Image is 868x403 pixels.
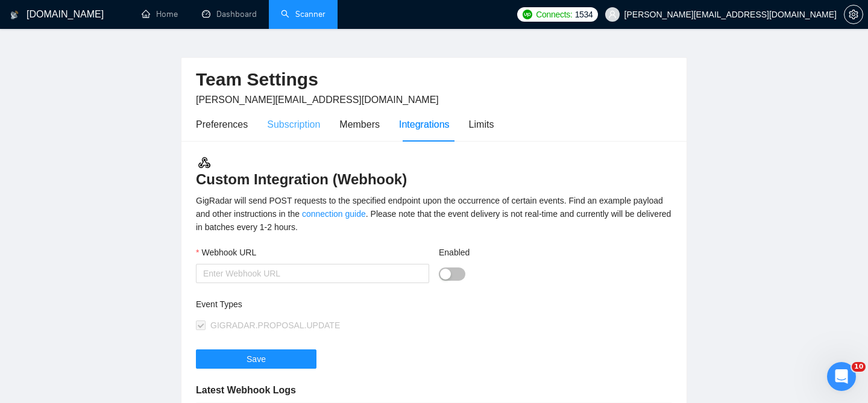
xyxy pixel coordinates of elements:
h5: Latest Webhook Logs [196,383,672,398]
a: dashboardDashboard [202,9,257,19]
div: Preferences [196,117,248,132]
div: Integrations [399,117,450,132]
h3: Custom Integration (Webhook) [196,155,672,189]
img: logo [10,5,19,25]
button: Enabled [439,267,465,281]
a: setting [844,10,863,19]
div: GigRadar will send POST requests to the specified endpoint upon the occurrence of certain events.... [196,194,672,234]
iframe: Intercom live chat [827,362,856,391]
img: webhook.3a52c8ec.svg [197,155,212,170]
a: homeHome [142,9,178,19]
input: Webhook URL [196,264,429,283]
a: connection guide [302,209,366,219]
label: Webhook URL [196,246,256,259]
img: upwork-logo.png [523,10,532,19]
div: Limits [469,117,494,132]
a: searchScanner [281,9,325,19]
div: Members [339,117,380,132]
label: Enabled [439,246,470,259]
span: GIGRADAR.PROPOSAL.UPDATE [210,320,340,330]
span: user [608,10,617,19]
button: setting [844,5,863,24]
span: 10 [852,362,866,372]
h2: Team Settings [196,67,672,92]
span: 1534 [575,8,593,21]
button: Save [196,349,316,369]
label: Event Types [196,298,242,311]
span: Connects: [536,8,572,21]
span: Save [247,352,266,366]
span: [PERSON_NAME][EMAIL_ADDRESS][DOMAIN_NAME] [196,95,439,105]
div: Subscription [267,117,320,132]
